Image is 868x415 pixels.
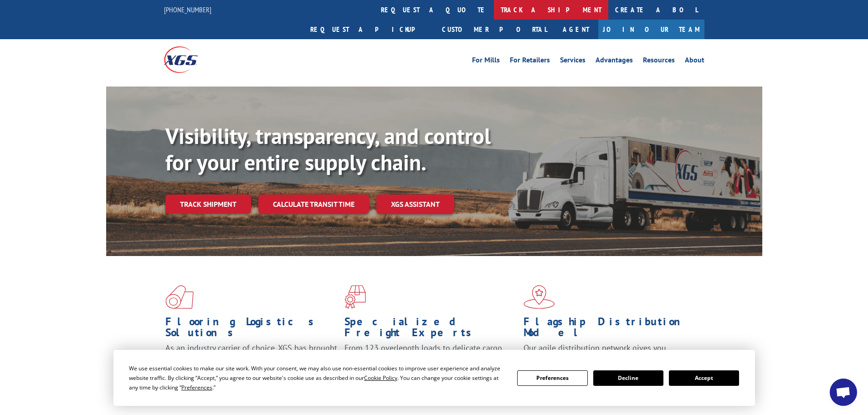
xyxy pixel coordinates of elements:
[560,56,586,67] a: Services
[165,343,337,375] span: As an industry carrier of choice, XGS has brought innovation and dedication to flooring logistics...
[364,374,397,382] span: Cookie Policy
[524,316,696,343] h1: Flagship Distribution Model
[517,370,587,386] button: Preferences
[524,343,691,364] span: Our agile distribution network gives you nationwide inventory management on demand.
[596,56,633,67] a: Advantages
[258,195,369,214] a: Calculate transit time
[643,56,675,67] a: Resources
[164,5,211,14] a: [PHONE_NUMBER]
[344,285,366,309] img: xgs-icon-focused-on-flooring-red
[181,384,212,391] span: Preferences
[472,56,500,67] a: For Mills
[376,195,454,214] a: XGS ASSISTANT
[524,285,555,309] img: xgs-icon-flagship-distribution-model-red
[593,370,663,386] button: Decline
[303,20,435,39] a: Request a pickup
[165,316,338,343] h1: Flooring Logistics Solutions
[165,122,491,176] b: Visibility, transparency, and control for your entire supply chain.
[510,56,550,67] a: For Retailers
[435,20,554,39] a: Customer Portal
[598,20,704,39] a: Join Our Team
[344,343,517,383] p: From 123 overlength loads to delicate cargo, our experienced staff knows the best way to move you...
[129,364,506,392] div: We use essential cookies to make our site work. With your consent, we may also use non-essential ...
[554,20,598,39] a: Agent
[344,316,517,343] h1: Specialized Freight Experts
[165,195,251,214] a: Track shipment
[685,56,704,67] a: About
[669,370,739,386] button: Accept
[165,285,194,309] img: xgs-icon-total-supply-chain-intelligence-red
[830,379,857,406] div: Open chat
[113,350,755,406] div: Cookie Consent Prompt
